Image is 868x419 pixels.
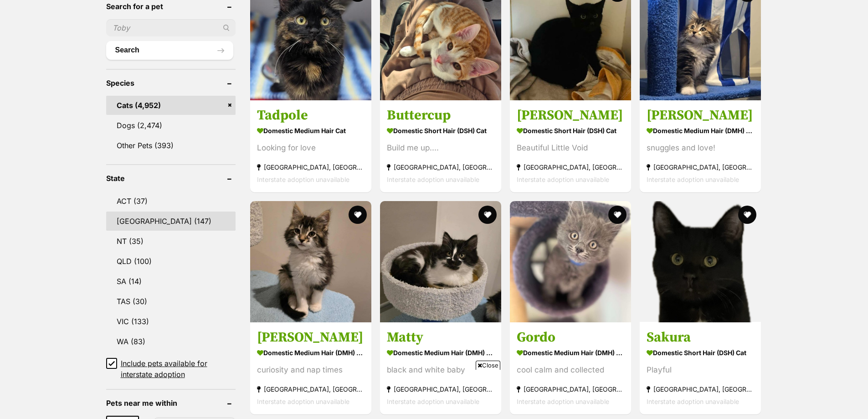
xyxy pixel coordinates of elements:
[510,201,631,322] img: Gordo - Domestic Medium Hair (DMH) Cat
[250,100,371,192] a: Tadpole Domestic Medium Hair Cat Looking for love [GEOGRAPHIC_DATA], [GEOGRAPHIC_DATA] Interstate...
[257,398,349,406] span: Interstate adoption unavailable
[257,161,365,173] strong: [GEOGRAPHIC_DATA], [GEOGRAPHIC_DATA]
[106,292,236,311] a: TAS (30)
[640,100,761,192] a: [PERSON_NAME] Domestic Medium Hair (DMH) Cat snuggles and love! [GEOGRAPHIC_DATA], [GEOGRAPHIC_DA...
[106,252,236,271] a: QLD (100)
[257,383,365,396] strong: [GEOGRAPHIC_DATA], [GEOGRAPHIC_DATA]
[106,191,236,211] a: ACT (37)
[647,383,754,396] strong: [GEOGRAPHIC_DATA], [GEOGRAPHIC_DATA]
[640,322,761,415] a: Sakura Domestic Short Hair (DSH) Cat Playful [GEOGRAPHIC_DATA], [GEOGRAPHIC_DATA] Interstate adop...
[517,347,624,360] strong: Domestic Medium Hair (DMH) Cat
[349,206,367,224] button: favourite
[387,329,494,347] h3: Matty
[106,136,236,155] a: Other Pets (393)
[257,364,365,377] div: curiosity and nap times
[257,124,365,137] strong: Domestic Medium Hair Cat
[517,124,624,137] strong: Domestic Short Hair (DSH) Cat
[647,176,739,183] span: Interstate adoption unavailable
[647,347,754,360] strong: Domestic Short Hair (DSH) Cat
[647,161,754,173] strong: [GEOGRAPHIC_DATA], [GEOGRAPHIC_DATA]
[257,176,349,183] span: Interstate adoption unavailable
[106,312,236,331] a: VIC (133)
[510,100,631,192] a: [PERSON_NAME] Domestic Short Hair (DSH) Cat Beautiful Little Void [GEOGRAPHIC_DATA], [GEOGRAPHIC_...
[387,161,494,173] strong: [GEOGRAPHIC_DATA], [GEOGRAPHIC_DATA]
[387,107,494,124] h3: Buttercup
[647,364,754,377] div: Playful
[387,347,494,360] strong: Domestic Medium Hair (DMH) Cat
[257,107,365,124] h3: Tadpole
[106,96,236,115] a: Cats (4,952)
[106,272,236,291] a: SA (14)
[476,361,500,370] span: Close
[517,329,624,347] h3: Gordo
[640,201,761,322] img: Sakura - Domestic Short Hair (DSH) Cat
[647,142,754,154] div: snuggles and love!
[647,107,754,124] h3: [PERSON_NAME]
[387,142,494,154] div: Build me up....
[647,124,754,137] strong: Domestic Medium Hair (DMH) Cat
[106,116,236,135] a: Dogs (2,474)
[608,206,627,224] button: favourite
[517,161,624,173] strong: [GEOGRAPHIC_DATA], [GEOGRAPHIC_DATA]
[106,79,236,87] header: Species
[517,142,624,154] div: Beautiful Little Void
[478,206,497,224] button: favourite
[106,399,236,407] header: Pets near me within
[250,322,371,415] a: [PERSON_NAME] Domestic Medium Hair (DMH) Cat curiosity and nap times [GEOGRAPHIC_DATA], [GEOGRAPH...
[387,176,479,183] span: Interstate adoption unavailable
[106,332,236,351] a: WA (83)
[517,107,624,124] h3: [PERSON_NAME]
[106,2,236,10] header: Search for a pet
[106,41,234,59] button: Search
[106,212,236,231] a: [GEOGRAPHIC_DATA] (147)
[106,358,236,380] a: Include pets available for interstate adoption
[106,232,236,251] a: NT (35)
[517,364,624,377] div: cool calm and collected
[121,358,236,380] span: Include pets available for interstate adoption
[387,124,494,137] strong: Domestic Short Hair (DSH) Cat
[517,176,609,183] span: Interstate adoption unavailable
[647,398,739,406] span: Interstate adoption unavailable
[387,364,494,377] div: black and white baby
[380,201,501,322] img: Matty - Domestic Medium Hair (DMH) Cat
[257,329,365,347] h3: [PERSON_NAME]
[257,142,365,154] div: Looking for love
[106,174,236,182] header: State
[106,19,236,36] input: Toby
[268,373,600,414] iframe: Advertisement
[739,206,757,224] button: favourite
[250,201,371,322] img: Colin - Domestic Medium Hair (DMH) Cat
[647,329,754,347] h3: Sakura
[380,100,501,192] a: Buttercup Domestic Short Hair (DSH) Cat Build me up.... [GEOGRAPHIC_DATA], [GEOGRAPHIC_DATA] Inte...
[257,347,365,360] strong: Domestic Medium Hair (DMH) Cat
